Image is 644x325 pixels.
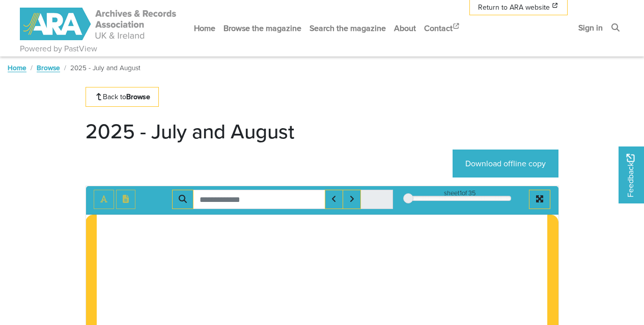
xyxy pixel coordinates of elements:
[625,154,637,197] span: Feedback
[574,14,607,41] a: Sign in
[529,190,550,209] button: Full screen mode
[70,63,141,73] span: 2025 - July and August
[305,15,390,42] a: Search the magazine
[478,2,550,13] span: Return to ARA website
[460,188,462,198] span: 1
[8,63,26,73] a: Home
[219,15,305,42] a: Browse the magazine
[420,15,465,42] a: Contact
[20,8,178,40] img: ARA - ARC Magazine | Powered by PastView
[116,190,135,209] button: Open transcription window
[20,2,178,46] a: ARA - ARC Magazine | Powered by PastView logo
[172,190,193,209] button: Search
[86,87,159,107] a: Back toBrowse
[20,43,97,55] a: Powered by PastView
[343,190,361,209] button: Next Match
[325,190,343,209] button: Previous Match
[390,15,420,42] a: About
[37,63,60,73] a: Browse
[190,15,219,42] a: Home
[619,146,644,203] a: Would you like to provide feedback?
[453,150,558,178] a: Download offline copy
[94,190,114,209] button: Toggle text selection (Alt+T)
[193,190,325,209] input: Search for
[126,92,150,102] strong: Browse
[86,119,294,143] h1: 2025 - July and August
[408,188,511,198] div: sheet of 35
